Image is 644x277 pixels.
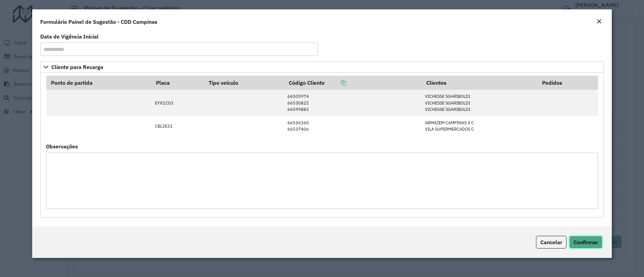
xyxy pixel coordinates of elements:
[574,239,598,246] span: Confirmar
[284,116,422,136] td: 66536360 66537406
[40,61,604,73] a: Cliente para Recarga
[422,116,537,136] td: ARMAZEM CAMPINAS 3 C VILA SUPERMERCADOS C
[151,90,204,116] td: EYX1C03
[569,236,602,249] button: Confirmar
[284,90,422,116] td: 66505974 66530822 66599883
[40,73,604,218] div: Cliente para Recarga
[325,79,346,86] a: Copiar
[594,17,604,26] button: Close
[596,19,602,24] em: Fechar
[536,236,567,249] button: Cancelar
[537,76,598,90] th: Pedidos
[151,76,204,90] th: Placa
[46,142,78,150] label: Observações
[40,32,99,41] label: Data de Vigência Inicial
[540,239,562,246] span: Cancelar
[46,76,152,90] th: Ponto de partida
[284,76,422,90] th: Código Cliente
[40,18,157,26] h4: Formulário Painel de Sugestão - CDD Campinas
[422,90,537,116] td: VICHESSE SGARIBOLDI VICHESSE SGARIBOLDI VICHESSE SGARIBOLDI
[151,116,204,136] td: CBL2E31
[51,64,103,70] span: Cliente para Recarga
[422,76,537,90] th: Clientes
[204,76,284,90] th: Tipo veículo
